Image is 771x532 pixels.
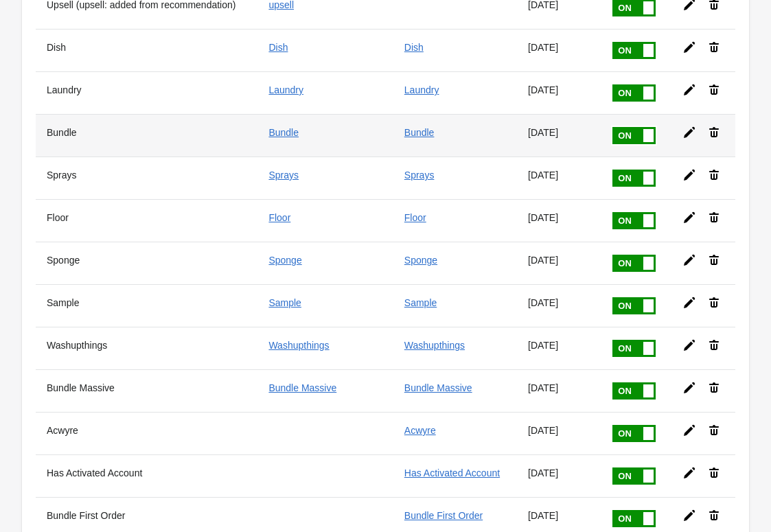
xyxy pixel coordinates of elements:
td: [DATE] [517,29,600,71]
a: Laundry [404,84,439,95]
a: Dish [404,42,424,53]
th: Floor [36,199,257,242]
a: Sample [268,297,301,308]
th: Dish [36,29,257,71]
td: [DATE] [517,327,600,369]
a: Acwyre [404,425,436,436]
td: [DATE] [517,157,600,199]
th: Bundle [36,114,257,157]
a: Sponge [404,255,437,266]
a: Bundle First Order [404,510,483,521]
th: Bundle Massive [36,369,257,412]
td: [DATE] [517,71,600,114]
td: [DATE] [517,199,600,242]
a: Floor [404,212,426,223]
th: Washupthings [36,327,257,369]
th: Sample [36,284,257,327]
a: Laundry [268,84,303,95]
th: Sprays [36,157,257,199]
a: Sponge [268,255,301,266]
th: Laundry [36,71,257,114]
th: Acwyre [36,412,257,454]
a: Sprays [268,170,299,181]
a: Sample [404,297,437,308]
a: Bundle Massive [404,382,472,393]
a: Bundle [268,127,299,138]
td: [DATE] [517,412,600,454]
a: Has Activated Account [404,467,500,478]
th: Has Activated Account [36,454,257,497]
a: Bundle Massive [268,382,336,393]
td: [DATE] [517,114,600,157]
td: [DATE] [517,284,600,327]
a: Sprays [404,170,435,181]
td: [DATE] [517,369,600,412]
a: Floor [268,212,290,223]
td: [DATE] [517,454,600,497]
a: Bundle [404,127,435,138]
th: Sponge [36,242,257,284]
a: Washupthings [268,340,329,351]
a: Dish [268,42,288,53]
a: Washupthings [404,340,465,351]
td: [DATE] [517,242,600,284]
